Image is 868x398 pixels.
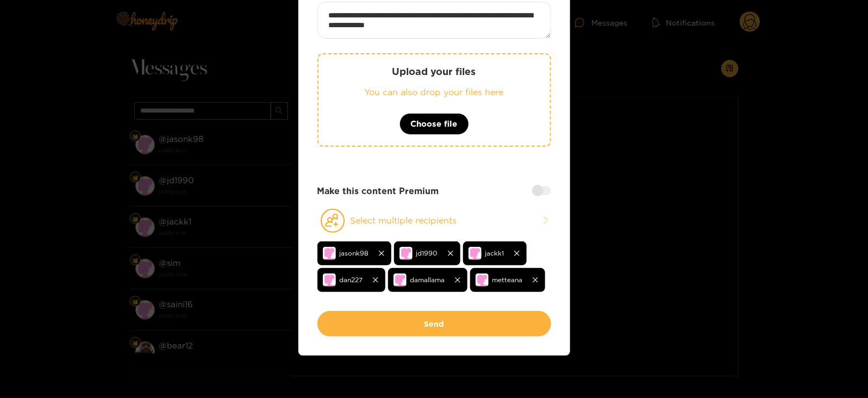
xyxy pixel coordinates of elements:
span: jd1990 [416,247,438,259]
span: jackk1 [485,247,504,259]
span: metteana [492,273,523,286]
span: damallama [410,273,445,286]
span: Choose file [411,117,458,130]
img: no-avatar.png [323,273,336,287]
button: Select multiple recipients [317,208,551,233]
img: no-avatar.png [469,247,482,260]
button: Send [317,311,551,337]
strong: Make this content Premium [317,185,439,197]
img: no-avatar.png [399,247,413,260]
img: no-avatar.png [476,273,489,287]
button: Choose file [399,113,469,135]
span: jasonk98 [340,247,369,259]
img: no-avatar.png [323,247,336,260]
p: Upload your files [340,65,528,78]
img: no-avatar.png [394,273,407,287]
p: You can also drop your files here [340,86,528,98]
span: dan227 [340,273,363,286]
